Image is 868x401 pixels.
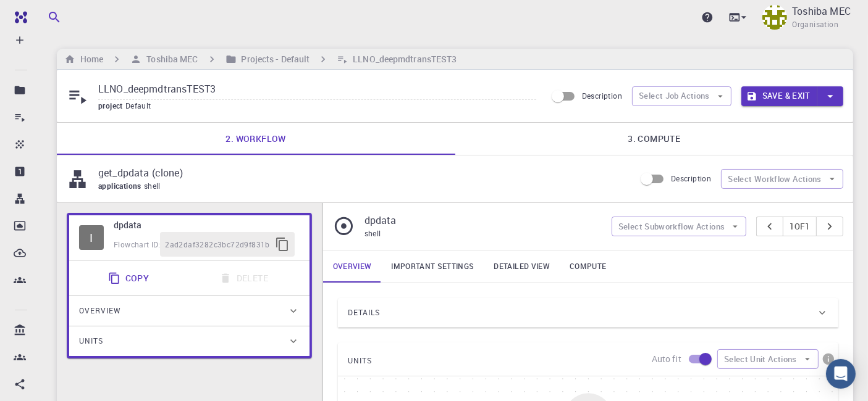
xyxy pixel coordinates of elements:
div: Overview [69,296,310,326]
span: Organisation [792,19,838,31]
button: Select Workflow Actions [721,169,843,189]
button: Select Job Actions [632,86,731,106]
button: Select Unit Actions [717,349,819,369]
h6: Home [75,52,103,66]
div: pager [756,217,843,236]
span: Description [671,173,711,183]
a: 3. Compute [455,123,854,155]
a: Detailed view [484,250,560,283]
span: shell [364,228,381,238]
button: Select Subworkflow Actions [612,217,747,236]
span: project [98,101,125,110]
div: Details [338,298,838,328]
span: Description [582,91,622,101]
div: Open Intercom Messenger [826,359,856,389]
nav: breadcrumb [62,52,459,66]
p: get_dpdata (clone) [98,165,625,180]
p: Auto fit [652,353,681,365]
span: Details [348,303,380,323]
span: Units [79,331,103,351]
h6: dpdata [114,218,300,232]
a: 2. Workflow [57,123,455,155]
img: logo [10,11,27,23]
span: UNITS [348,351,372,371]
a: Compute [560,250,616,283]
span: Idle [79,225,104,250]
span: 2ad2daf3282c3bc72d9f831b [165,239,270,251]
h6: LLNO_deepmdtransTEST3 [348,52,457,66]
span: Flowchart ID: [114,239,160,249]
button: Save & Exit [741,86,817,106]
div: I [79,225,104,250]
img: Toshiba MEC [762,5,787,30]
span: Overview [79,301,121,321]
button: info [819,349,838,369]
button: 1of1 [783,217,817,236]
a: Important settings [381,250,484,283]
span: Default [125,101,156,110]
span: shell [144,181,166,191]
h6: Projects - Default [237,52,310,66]
span: Support [23,9,68,20]
div: Units [69,326,310,356]
p: dpdata [364,213,602,228]
h6: Toshiba MEC [141,52,198,66]
span: applications [98,181,144,191]
button: Copy [101,266,159,291]
a: Overview [323,250,382,283]
p: Toshiba MEC [792,4,851,19]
